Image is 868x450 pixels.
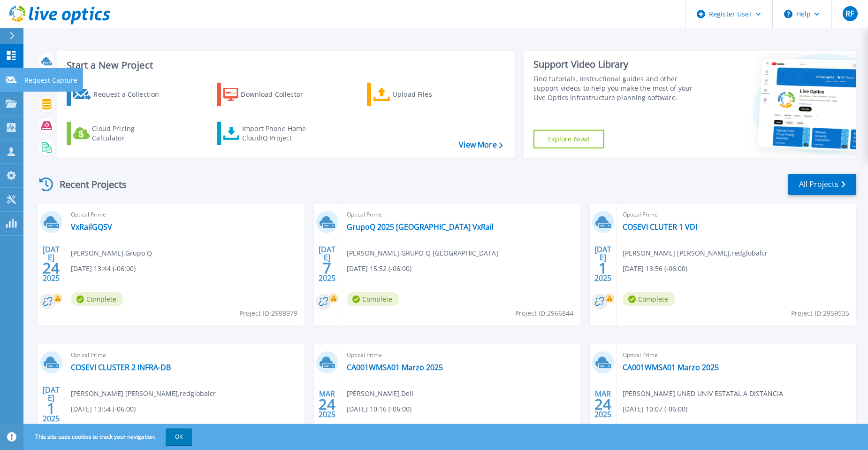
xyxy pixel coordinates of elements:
[93,85,168,104] div: Request a Collection
[347,248,498,258] span: [PERSON_NAME] , GRUPO Q [GEOGRAPHIC_DATA]
[217,83,321,106] a: Download Collector
[533,74,702,102] div: Find tutorials, instructional guides and other support videos to help you make the most of your L...
[71,363,171,372] a: COSEVI CLUSTER 2 INFRA-DB
[71,404,136,414] span: [DATE] 13:54 (-06:00)
[347,209,575,220] span: Optical Prime
[347,292,399,306] span: Complete
[24,68,77,93] p: Request Capture
[319,400,335,408] span: 24
[67,83,171,106] a: Request a Collection
[239,308,297,318] span: Project ID: 2988979
[323,264,331,272] span: 7
[166,428,192,445] button: OK
[845,10,854,17] span: RF
[71,264,136,274] span: [DATE] 13:44 (-06:00)
[241,85,316,104] div: Download Collector
[599,264,607,272] span: 1
[623,209,851,220] span: Optical Prime
[623,363,719,372] a: CA001WMSA01 Marzo 2025
[623,248,768,258] span: [PERSON_NAME] [PERSON_NAME] , redglobalcr
[515,308,573,318] span: Project ID: 2966844
[71,292,123,306] span: Complete
[347,222,494,232] a: GrupoQ 2025 [GEOGRAPHIC_DATA] VxRail
[367,83,472,106] a: Upload Files
[459,140,503,149] a: View More
[623,350,851,360] span: Optical Prime
[347,404,411,414] span: [DATE] 10:16 (-06:00)
[71,388,216,399] span: [PERSON_NAME] [PERSON_NAME] , redglobalcr
[623,292,675,306] span: Complete
[623,404,687,414] span: [DATE] 10:07 (-06:00)
[533,58,702,70] div: Support Video Library
[36,173,139,196] div: Recent Projects
[71,248,152,258] span: [PERSON_NAME] , Grupo Q
[47,404,55,412] span: 1
[347,363,443,372] a: CA001WMSA01 Marzo 2025
[623,222,697,232] a: COSEVI CLUTER 1 VDI
[67,122,171,145] a: Cloud Pricing Calculator
[71,350,299,360] span: Optical Prime
[594,247,612,281] div: [DATE] 2025
[318,387,336,421] div: MAR 2025
[242,124,315,143] div: Import Phone Home CloudIQ Project
[92,124,167,143] div: Cloud Pricing Calculator
[533,130,605,148] a: Explore Now!
[623,388,783,399] span: [PERSON_NAME] , UNED UNIV ESTATAL A DISTANCIA
[318,247,336,281] div: [DATE] 2025
[71,222,112,232] a: VxRailGQSV
[26,428,192,445] span: This site uses cookies to track your navigation.
[791,308,849,318] span: Project ID: 2959535
[71,209,299,220] span: Optical Prime
[42,247,60,281] div: [DATE] 2025
[347,388,413,399] span: [PERSON_NAME] , Dell
[347,264,411,274] span: [DATE] 15:52 (-06:00)
[347,350,575,360] span: Optical Prime
[594,387,612,421] div: MAR 2025
[623,264,687,274] span: [DATE] 13:56 (-06:00)
[393,85,468,104] div: Upload Files
[788,174,856,195] a: All Projects
[42,387,60,421] div: [DATE] 2025
[43,264,60,272] span: 24
[67,60,503,70] h3: Start a New Project
[594,400,611,408] span: 24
